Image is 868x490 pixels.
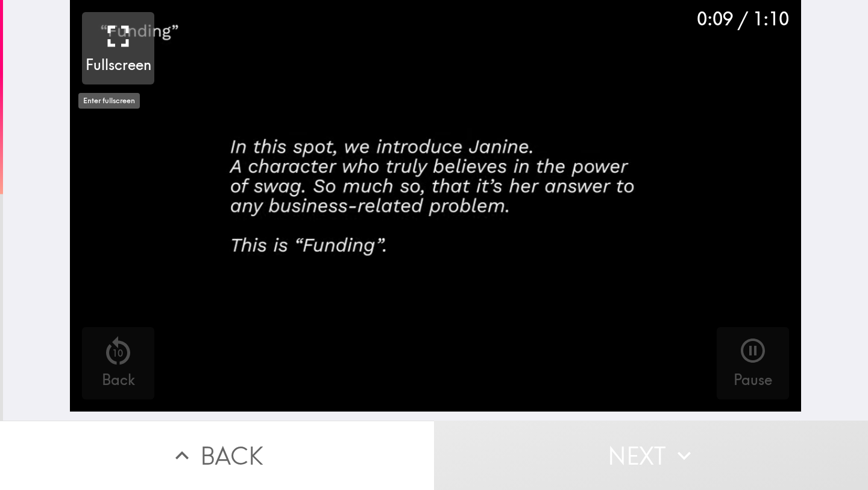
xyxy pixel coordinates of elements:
[78,93,140,109] div: Enter fullscreen
[697,6,789,31] div: 0:09 / 1:10
[734,370,772,390] h5: Pause
[434,421,868,490] button: Next
[102,370,135,390] h5: Back
[112,346,123,360] p: 10
[82,327,154,399] button: 10Back
[717,327,789,399] button: Pause
[82,12,154,84] button: Fullscreen
[86,55,151,75] h5: Fullscreen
